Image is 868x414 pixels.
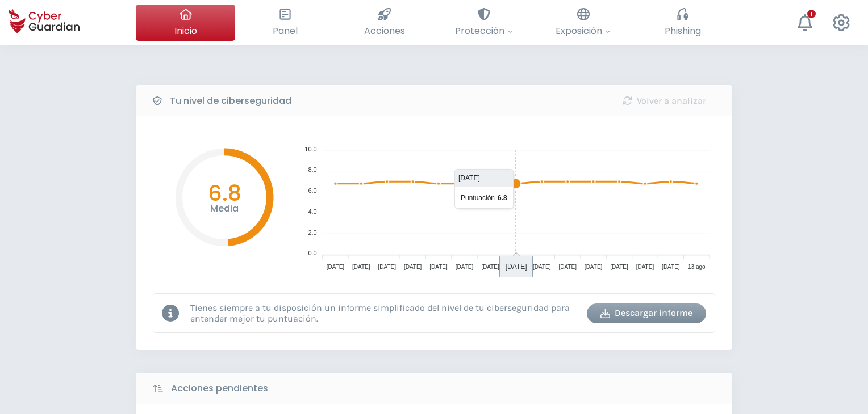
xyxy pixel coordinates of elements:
[610,264,628,270] tspan: [DATE]
[636,264,654,270] tspan: [DATE]
[190,302,578,324] p: Tienes siempre a tu disposición un informe simplificado del nivel de tu ciberseguridad para enten...
[429,264,448,270] tspan: [DATE]
[688,264,706,270] tspan: 13 ago
[308,208,316,215] tspan: 4.0
[455,24,513,38] span: Protección
[273,24,298,38] span: Panel
[604,91,724,111] button: Volver a analizar
[174,24,197,38] span: Inicio
[533,264,551,270] tspan: [DATE]
[327,264,345,270] tspan: [DATE]
[378,264,397,270] tspan: [DATE]
[587,303,706,323] button: Descargar informe
[665,24,701,38] span: Phishing
[136,5,235,41] button: Inicio
[434,5,533,41] button: Protección
[613,94,715,108] div: Volver a analizar
[308,166,316,173] tspan: 8.0
[595,306,698,320] div: Descargar informe
[404,264,422,270] tspan: [DATE]
[364,24,405,38] span: Acciones
[308,187,316,194] tspan: 6.0
[456,264,474,270] tspan: [DATE]
[807,10,816,18] div: +
[171,382,268,395] b: Acciones pendientes
[556,24,611,38] span: Exposición
[352,264,370,270] tspan: [DATE]
[308,250,316,256] tspan: 0.0
[558,264,577,270] tspan: [DATE]
[481,264,499,270] tspan: [DATE]
[335,5,434,41] button: Acciones
[304,146,316,153] tspan: 10.0
[507,264,525,270] tspan: [DATE]
[170,94,291,108] b: Tu nivel de ciberseguridad
[633,5,732,41] button: Phishing
[533,5,633,41] button: Exposición
[585,264,603,270] tspan: [DATE]
[308,229,316,236] tspan: 2.0
[235,5,335,41] button: Panel
[662,264,680,270] tspan: [DATE]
